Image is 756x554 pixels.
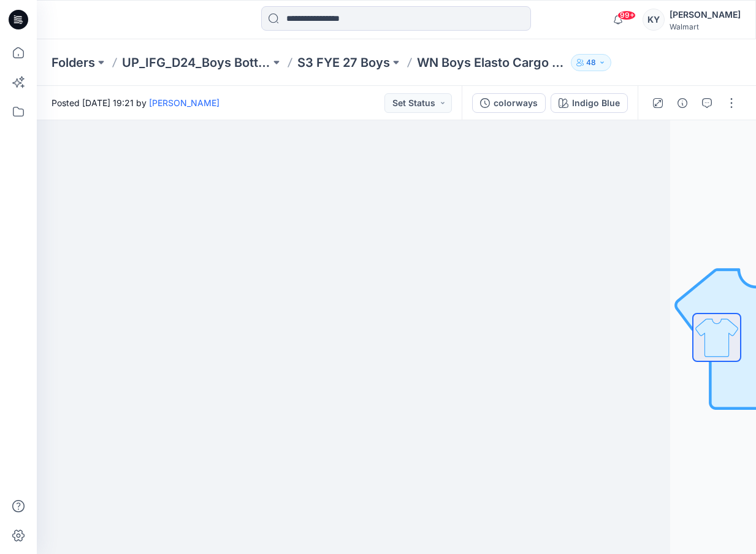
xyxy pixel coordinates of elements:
[617,10,636,20] span: 99+
[149,98,220,108] a: [PERSON_NAME]
[670,7,741,22] div: [PERSON_NAME]
[571,54,611,71] button: 48
[52,96,220,109] span: Posted [DATE] 19:21 by
[494,96,538,110] div: colorways
[693,314,740,361] img: All colorways
[122,54,270,71] a: UP_IFG_D24_Boys Bottoms
[297,54,390,71] a: S3 FYE 27 Boys
[52,54,95,71] a: Folders
[551,93,628,113] button: Indigo Blue
[572,96,620,110] div: Indigo Blue
[417,54,565,71] p: WN Boys Elasto Cargo Pant-Option 1
[670,22,741,31] div: Walmart
[643,9,665,31] div: KY
[673,93,692,113] button: Details
[586,56,596,69] p: 48
[472,93,546,113] button: colorways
